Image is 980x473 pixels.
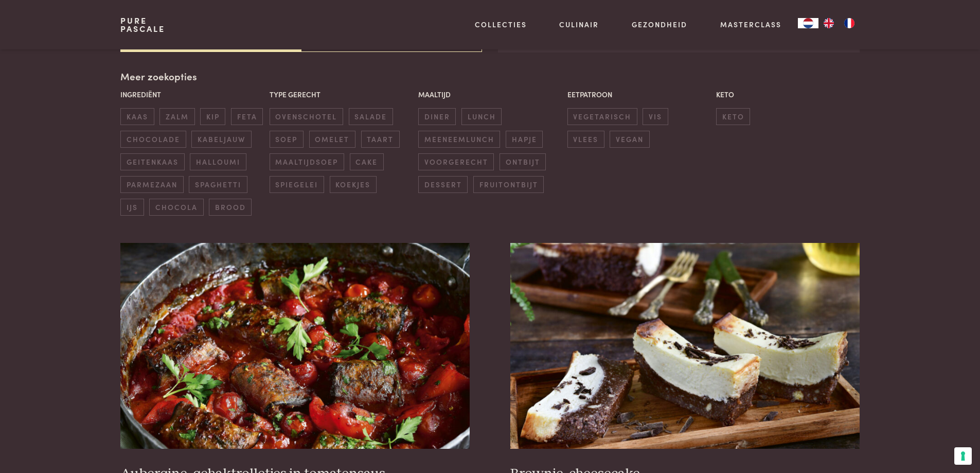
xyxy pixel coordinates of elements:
a: EN [818,18,839,28]
span: soep [270,131,304,148]
a: FR [839,18,860,28]
span: geitenkaas [120,153,184,170]
span: feta [231,108,263,125]
p: Maaltijd [418,89,562,100]
button: Uw voorkeuren voor toestemming voor trackingtechnologieën [954,447,972,465]
span: fruitontbijt [473,176,544,193]
span: salade [349,108,393,125]
a: Masterclass [720,19,781,30]
div: Language [798,18,818,28]
p: Ingrediënt [120,89,264,100]
span: parmezaan [120,176,183,193]
span: meeneemlunch [418,131,500,148]
ul: Language list [818,18,860,28]
span: lunch [461,108,502,125]
span: maaltijdsoep [270,153,344,170]
span: dessert [418,176,468,193]
a: NL [798,18,818,28]
a: Culinair [559,19,599,30]
span: spiegelei [270,176,324,193]
img: Aubergine-gehaktrolletjes in tomatensaus [120,243,469,449]
span: ontbijt [500,153,546,170]
a: Collecties [475,19,527,30]
span: cake [350,153,384,170]
aside: Language selected: Nederlands [798,18,860,28]
span: koekjes [330,176,377,193]
span: kabeljauw [191,131,251,148]
span: chocola [149,199,203,216]
span: vlees [567,131,604,148]
span: voorgerecht [418,153,494,170]
span: vegan [610,131,649,148]
span: zalm [159,108,194,125]
span: spaghetti [189,176,247,193]
span: diner [418,108,456,125]
span: ovenschotel [270,108,343,125]
span: kaas [120,108,154,125]
p: Keto [716,89,860,100]
span: ijs [120,199,144,216]
span: chocolade [120,131,186,148]
p: Type gerecht [270,89,413,100]
span: vis [643,108,668,125]
a: Gezondheid [632,19,687,30]
span: omelet [309,131,355,148]
span: taart [361,131,400,148]
p: Eetpatroon [567,89,711,100]
span: brood [209,199,252,216]
span: halloumi [190,153,246,170]
a: PurePascale [120,16,165,33]
span: vegetarisch [567,108,637,125]
span: hapje [506,131,543,148]
span: kip [200,108,225,125]
img: Brownie-cheesecake [510,243,859,449]
span: keto [716,108,750,125]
